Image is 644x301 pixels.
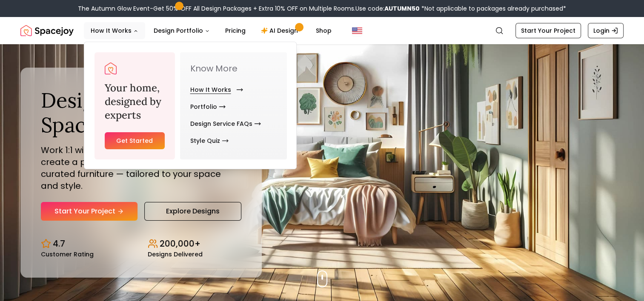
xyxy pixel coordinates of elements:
img: United States [352,26,362,36]
div: Design stats [41,231,241,257]
a: Explore Designs [144,202,241,221]
a: Login [588,23,624,38]
a: Portfolio [190,98,226,115]
a: AI Design [254,22,307,39]
a: Design Service FAQs [190,115,261,132]
button: How It Works [84,22,145,39]
a: Pricing [218,22,252,39]
a: Spacejoy [105,62,117,74]
span: Use code: [355,4,420,13]
a: Start Your Project [41,202,137,221]
a: Shop [309,22,338,39]
nav: Main [84,22,338,39]
b: AUTUMN50 [384,4,420,13]
div: The Autumn Glow Event-Get 50% OFF All Design Packages + Extra 10% OFF on Multiple Rooms. [78,4,566,13]
button: Design Portfolio [147,22,217,39]
h3: Your home, designed by experts [105,81,165,122]
nav: Global [20,17,624,44]
small: Designs Delivered [148,251,203,257]
img: Spacejoy Logo [105,62,117,74]
div: How It Works [84,42,297,170]
a: How It Works [190,81,240,98]
a: Start Your Project [515,23,581,38]
img: Spacejoy Logo [20,22,74,39]
a: Get Started [105,132,165,149]
h1: Design Your Dream Space Online [41,88,241,137]
p: Know More [190,62,277,74]
a: Spacejoy [20,22,74,39]
a: Style Quiz [190,132,229,149]
p: 4.7 [53,238,65,250]
p: Work 1:1 with expert interior designers to create a personalized design, complete with curated fu... [41,144,241,192]
span: *Not applicable to packages already purchased* [420,4,566,13]
p: 200,000+ [160,238,200,250]
small: Customer Rating [41,251,94,257]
